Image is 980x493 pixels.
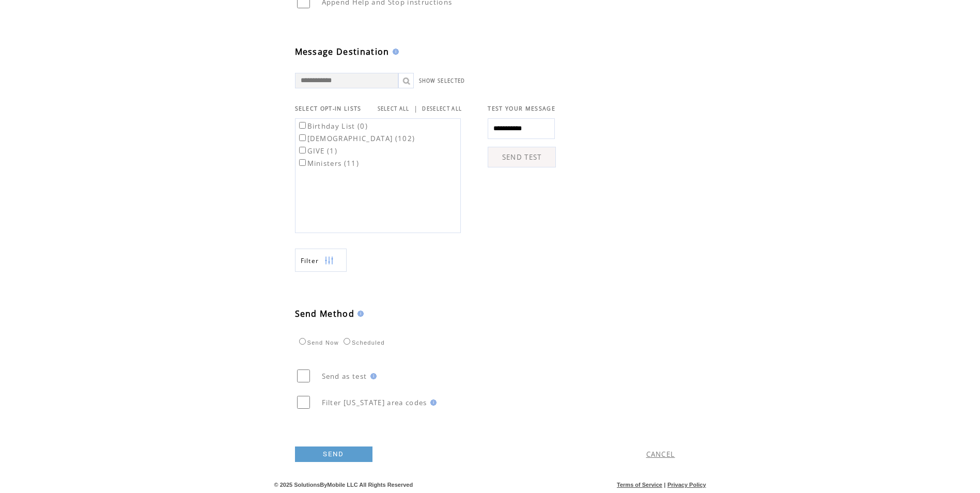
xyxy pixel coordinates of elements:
[664,482,665,488] span: |
[299,122,306,129] input: Birthday List (0)
[297,121,368,131] label: Birthday List (0)
[344,338,350,345] input: Scheduled
[419,78,465,84] a: SHOW SELECTED
[488,105,555,112] span: TEST YOUR MESSAGE
[488,147,556,167] a: SEND TEST
[667,482,706,488] a: Privacy Policy
[297,159,360,168] label: Ministers (11)
[378,105,410,112] a: SELECT ALL
[354,311,364,317] img: help.gif
[297,134,415,143] label: [DEMOGRAPHIC_DATA] (102)
[299,159,306,166] input: Ministers (11)
[301,256,319,265] span: Show filters
[299,147,306,153] input: GIVE (1)
[341,340,385,346] label: Scheduled
[414,104,418,113] span: |
[299,338,306,345] input: Send Now
[646,450,675,459] a: CANCEL
[427,399,437,406] img: help.gif
[617,482,662,488] a: Terms of Service
[322,372,367,381] span: Send as test
[295,46,390,57] span: Message Destination
[299,134,306,141] input: [DEMOGRAPHIC_DATA] (102)
[297,340,339,346] label: Send Now
[322,398,427,407] span: Filter [US_STATE] area codes
[274,482,413,488] span: © 2025 SolutionsByMobile LLC All Rights Reserved
[295,308,355,319] span: Send Method
[297,146,338,156] label: GIVE (1)
[295,249,347,272] a: Filter
[324,249,334,272] img: filters.png
[295,446,372,462] a: SEND
[390,49,399,55] img: help.gif
[295,105,362,112] span: SELECT OPT-IN LISTS
[367,373,377,379] img: help.gif
[422,105,462,112] a: DESELECT ALL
